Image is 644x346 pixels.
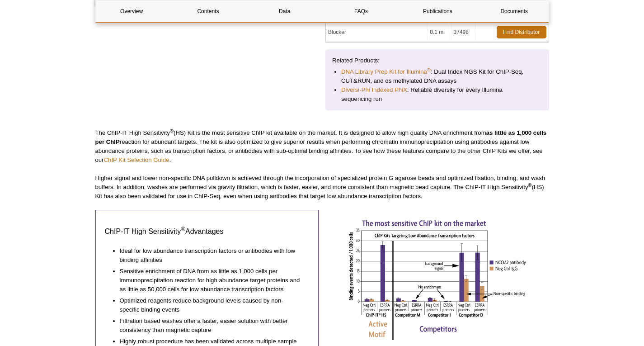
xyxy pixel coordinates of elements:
[120,244,301,265] li: Ideal for low abundance transcription factors or antibodies with low binding affinities
[120,265,301,294] li: Sensitive enrichment of DNA from as little as 1,000 cells per immunoprecipitation reaction for hi...
[104,156,169,163] a: ChIP Kit Selection Guide
[402,0,474,22] a: Publications
[528,182,532,188] sup: ®
[427,67,431,72] sup: ®
[341,85,533,104] li: : Reliable diversity for every Illumina sequencing run
[96,0,168,22] a: Overview
[451,23,475,42] td: 37498
[95,128,549,165] p: The ChIP-IT High Sensitivity (HS) Kit is the most sensitive ChIP kit available on the market. It ...
[172,0,244,22] a: Contents
[120,314,301,335] li: Filtration based washes offer a faster, easier solution with better consistency than magnetic cap...
[341,67,431,76] a: DNA Library Prep Kit for Illumina®
[341,67,533,85] li: : Dual Index NGS Kit for ChIP-Seq, CUT&RUN, and ds methylated DNA assays
[347,210,527,346] img: ChIP-IT HS
[332,56,542,65] p: Related Products:
[120,294,301,314] li: Optimized reagents reduce background levels caused by non-specific binding events
[326,23,428,42] td: Blocker
[325,0,397,22] a: FAQs
[181,226,185,232] sup: ®
[170,128,174,133] sup: ®
[428,23,451,42] td: 0.1 ml
[478,0,550,22] a: Documents
[497,26,546,38] a: Find Distributor
[249,0,320,22] a: Data
[105,226,310,237] h3: ChIP-IT High Sensitivity Advantages
[95,174,549,201] p: Higher signal and lower non-specific DNA pulldown is achieved through the incorporation of specia...
[341,85,407,95] a: Diversi-Phi Indexed PhiX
